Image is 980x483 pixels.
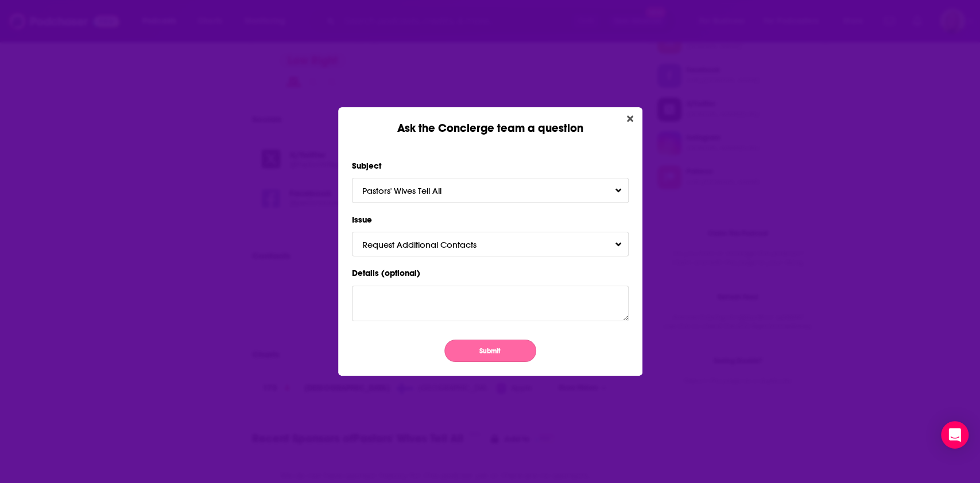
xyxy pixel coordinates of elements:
div: Ask the Concierge team a question [338,107,642,135]
label: Subject [352,158,629,173]
div: Open Intercom Messenger [941,421,969,449]
button: Close [622,112,638,126]
button: Pastors' Wives Tell AllToggle Pronoun Dropdown [352,178,629,202]
label: Details (optional) [352,266,629,281]
span: Pastors' Wives Tell All [362,185,464,196]
span: Request Additional Contacts [362,239,499,250]
button: Request Additional ContactsToggle Pronoun Dropdown [352,232,629,256]
button: Submit [444,340,536,362]
label: Issue [352,212,629,227]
